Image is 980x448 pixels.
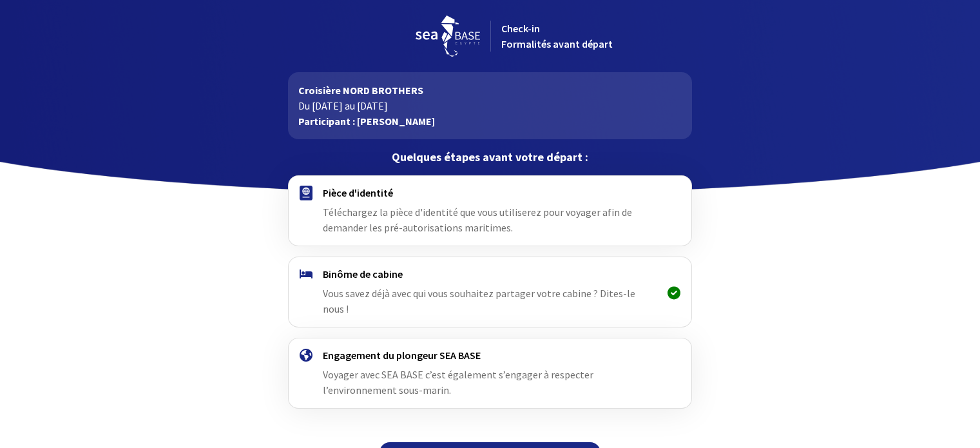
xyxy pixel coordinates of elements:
[323,368,593,396] span: Voyager avec SEA BASE c’est également s’engager à respecter l’environnement sous-marin.
[300,349,312,362] img: engagement.svg
[298,113,682,129] p: Participant : [PERSON_NAME]
[323,186,657,199] h4: Pièce d'identité
[298,98,682,113] p: Du [DATE] au [DATE]
[300,186,312,200] img: passport.svg
[323,349,657,362] h4: Engagement du plongeur SEA BASE
[288,150,692,165] p: Quelques étapes avant votre départ :
[298,83,682,98] p: Croisière NORD BROTHERS
[300,269,312,278] img: binome.svg
[323,287,635,315] span: Vous savez déjà avec qui vous souhaitez partager votre cabine ? Dites-le nous !
[323,268,657,280] h4: Binôme de cabine
[501,22,613,50] span: Check-in Formalités avant départ
[323,206,632,234] span: Téléchargez la pièce d'identité que vous utiliserez pour voyager afin de demander les pré-autoris...
[416,15,480,57] img: logo_seabase.svg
